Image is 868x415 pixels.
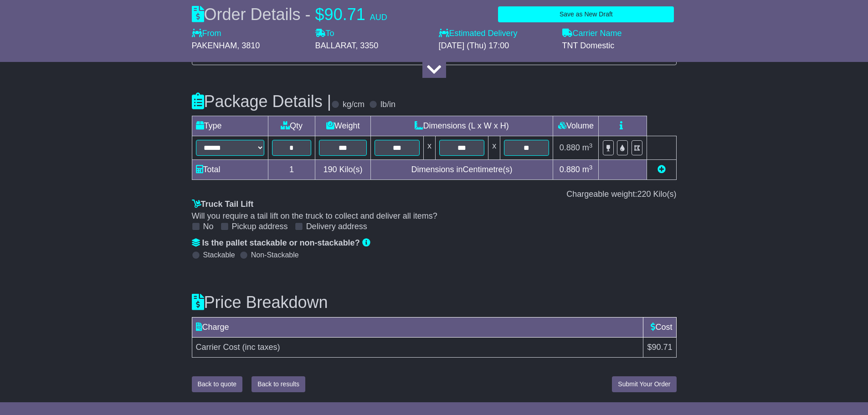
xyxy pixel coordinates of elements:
[560,165,580,174] span: 0.880
[589,142,593,149] sup: 3
[355,41,378,50] span: , 3350
[252,376,305,392] button: Back to results
[192,293,677,312] h3: Price Breakdown
[439,41,553,51] div: [DATE] (Thu) 17:00
[560,143,580,152] span: 0.880
[562,29,622,39] label: Carrier Name
[192,190,677,200] div: Chargeable weight: Kilo(s)
[498,6,674,22] button: Save as New Draft
[618,380,670,388] span: Submit Your Order
[370,116,553,136] td: Dimensions (L x W x H)
[315,5,324,24] span: $
[192,41,237,50] span: PAKENHAM
[251,251,299,259] label: Non-Stackable
[324,165,337,174] span: 190
[488,136,500,160] td: x
[324,5,365,24] span: 90.71
[315,41,356,50] span: BALLARAT
[315,160,370,180] td: Kilo(s)
[192,160,268,180] td: Total
[582,143,593,152] span: m
[192,5,387,24] div: Order Details -
[268,160,315,180] td: 1
[192,29,221,39] label: From
[643,317,676,337] td: Cost
[439,29,553,39] label: Estimated Delivery
[242,343,280,352] span: (inc taxes)
[370,13,387,22] span: AUD
[192,211,677,221] div: Will you require a tail lift on the truck to collect and deliver all items?
[306,222,367,232] label: Delivery address
[192,317,643,337] td: Charge
[192,92,332,111] h3: Package Details |
[370,160,553,180] td: Dimensions in Centimetre(s)
[553,116,599,136] td: Volume
[647,343,672,352] span: $90.71
[380,100,395,110] label: lb/in
[192,116,268,136] td: Type
[589,164,593,171] sup: 3
[237,41,260,50] span: , 3810
[192,200,254,210] label: Truck Tail Lift
[562,41,677,51] div: TNT Domestic
[582,165,593,174] span: m
[343,100,365,110] label: kg/cm
[315,29,334,39] label: To
[657,165,666,174] a: Add new item
[192,376,243,392] button: Back to quote
[268,116,315,136] td: Qty
[196,343,240,352] span: Carrier Cost
[203,222,214,232] label: No
[202,238,360,247] span: Is the pallet stackable or non-stackable?
[612,376,676,392] button: Submit Your Order
[423,136,435,160] td: x
[232,222,288,232] label: Pickup address
[315,116,370,136] td: Weight
[203,251,235,259] label: Stackable
[637,190,651,199] span: 220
